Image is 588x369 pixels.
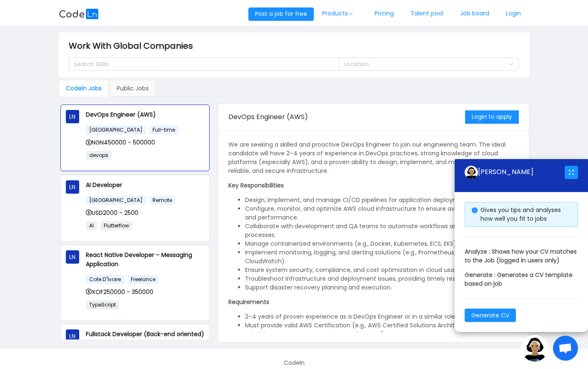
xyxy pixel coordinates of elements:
[86,138,155,147] span: NGN450000 - 500000
[69,39,198,52] span: Work With Global Companies
[521,335,548,362] img: ground.ddcf5dcf.png
[86,300,119,309] span: TypeScript
[245,222,519,239] li: Collaborate with development and QA teams to automate workflows and improve release processes.
[86,196,146,205] span: [GEOGRAPHIC_DATA]
[245,266,519,274] li: Ensure system security, compliance, and cost optimization in cloud usage.
[86,125,146,135] span: [GEOGRAPHIC_DATA]
[128,275,159,284] span: Freelance
[465,166,478,179] img: ground.ddcf5dcf.png
[245,196,519,204] li: Design, implement, and manage CI/CD pipelines for application deployment.
[69,250,75,264] span: LN
[86,209,92,215] i: icon: dollar
[59,9,99,19] img: logobg.f302741d.svg
[149,196,175,205] span: Remote
[465,247,578,265] p: Analyze : Shows how your CV matches to the Job (logged in users only)
[86,180,204,189] p: AI Developer
[245,321,519,339] li: Must provide valid AWS Certification (e.g., AWS Certified Solutions Architect, SysOps Administrat...
[228,181,284,189] strong: Key Responsibilities
[245,248,519,266] li: Implement monitoring, logging, and alerting solutions (e.g., Prometheus, Grafana, CloudWatch).
[228,298,269,306] strong: Requirements
[149,125,178,135] span: Full-time
[228,112,308,122] span: DevOps Engineer (AWS)
[553,336,578,361] div: Open chat
[472,207,478,213] i: icon: info-circle
[86,221,97,230] span: AI
[465,309,516,322] button: Generate CV
[344,60,505,68] div: Location
[86,110,204,119] p: DevOps Engineer (AWS)
[86,209,138,217] span: USD2000 - 2500
[245,274,519,283] li: Troubleshoot infrastructure and deployment issues, providing timely resolutions.
[245,312,519,321] li: 2–4 years of proven experience as a DevOps Engineer or in a similar role.
[228,140,519,175] p: We are seeking a skilled and proactive DevOps Engineer to join our engineering team. The ideal ca...
[86,140,92,145] i: icon: dollar
[86,250,204,269] p: React Native Developer – Messaging Application
[69,110,75,123] span: LN
[59,80,109,97] div: Codeln Jobs
[86,275,124,284] span: Cote D"Ivoire
[86,329,204,339] p: Fullstack Developer (Back-end oriented)
[465,271,578,288] p: Generate : Generates a CV template based on job
[565,166,578,179] button: icon: fullscreen
[245,239,519,248] li: Manage containerized environments (e.g., Docker, Kubernetes, ECS, EKS).
[69,329,75,343] span: LN
[110,80,156,97] div: Public Jobs
[69,180,75,194] span: LN
[245,204,519,222] li: Configure, monitor, and optimize AWS cloud infrastructure to ensure availability, scalability, an...
[248,10,314,18] a: Post a job for free
[86,151,112,160] span: devops
[465,110,519,124] button: Login to apply
[480,206,561,223] span: Gives you tips and analyses how well you fit to jobs
[465,166,565,179] div: [PERSON_NAME]
[509,62,514,67] i: icon: down
[86,288,153,296] span: XOF250000 - 350000
[74,60,326,68] div: Search Skills
[86,289,92,294] i: icon: dollar
[100,221,133,230] span: Flutterflow
[348,12,353,16] i: icon: down
[245,283,519,292] li: Support disaster recovery planning and execution.
[248,7,314,21] button: Post a job for free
